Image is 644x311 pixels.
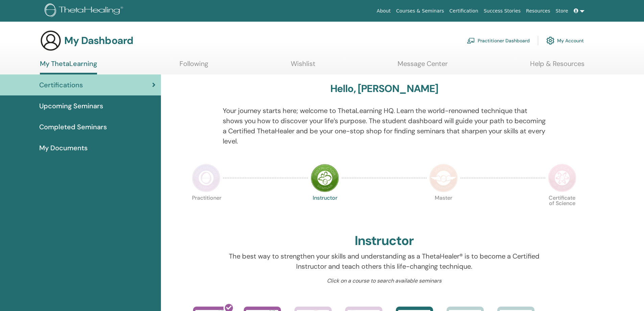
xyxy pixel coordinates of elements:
a: My ThetaLearning [40,60,97,74]
p: Practitioner [192,195,220,224]
a: Success Stories [481,5,523,17]
p: Your journey starts here; welcome to ThetaLearning HQ. Learn the world-renowned technique that sh... [223,106,546,146]
p: The best way to strengthen your skills and understanding as a ThetaHealer® is to become a Certifi... [223,251,546,271]
img: Practitioner [192,164,220,192]
a: About [374,5,393,17]
p: Master [429,195,458,224]
h2: Instructor [355,233,414,249]
p: Click on a course to search available seminars [223,277,546,285]
span: Completed Seminars [39,122,107,132]
a: Resources [523,5,553,17]
a: Following [180,60,208,73]
a: Courses & Seminars [393,5,447,17]
span: My Documents [39,143,88,153]
h3: Hello, [PERSON_NAME] [330,83,438,95]
img: chalkboard-teacher.svg [467,38,475,44]
img: Certificate of Science [548,164,576,192]
img: cog.svg [546,35,554,46]
a: Certification [447,5,481,17]
img: generic-user-icon.jpg [40,30,62,51]
img: Instructor [311,164,339,192]
a: Wishlist [291,60,315,73]
img: Master [429,164,458,192]
h3: My Dashboard [64,35,133,47]
span: Certifications [39,80,83,90]
a: Store [553,5,571,17]
p: Certificate of Science [548,195,576,224]
a: Practitioner Dashboard [467,33,530,48]
img: logo.png [45,3,125,19]
a: My Account [546,33,584,48]
p: Instructor [311,195,339,224]
a: Message Center [398,60,448,73]
a: Help & Resources [530,60,585,73]
span: Upcoming Seminars [39,101,103,111]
